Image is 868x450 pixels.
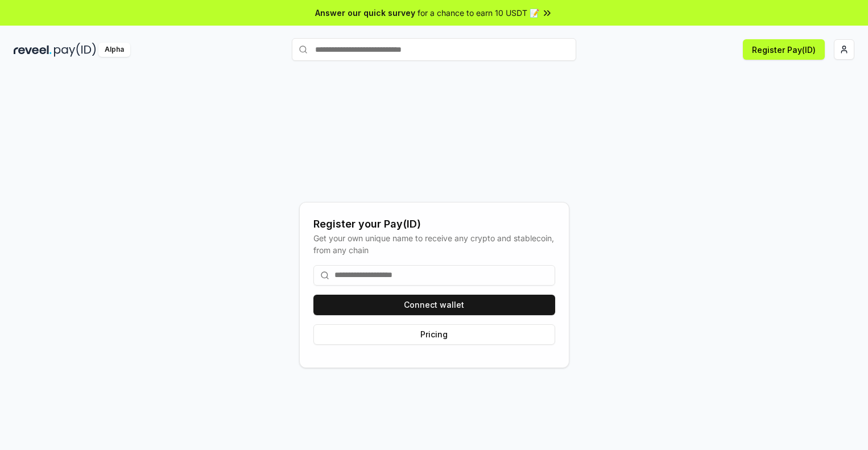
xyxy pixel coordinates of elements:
div: Get your own unique name to receive any crypto and stablecoin, from any chain [313,232,555,256]
img: pay_id [54,43,96,57]
div: Register your Pay(ID) [313,216,555,232]
button: Register Pay(ID) [743,39,825,60]
button: Connect wallet [313,295,555,315]
span: Answer our quick survey [315,7,415,19]
div: Alpha [98,43,130,57]
img: reveel_dark [14,43,52,57]
span: for a chance to earn 10 USDT 📝 [418,7,539,19]
button: Pricing [313,324,555,345]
